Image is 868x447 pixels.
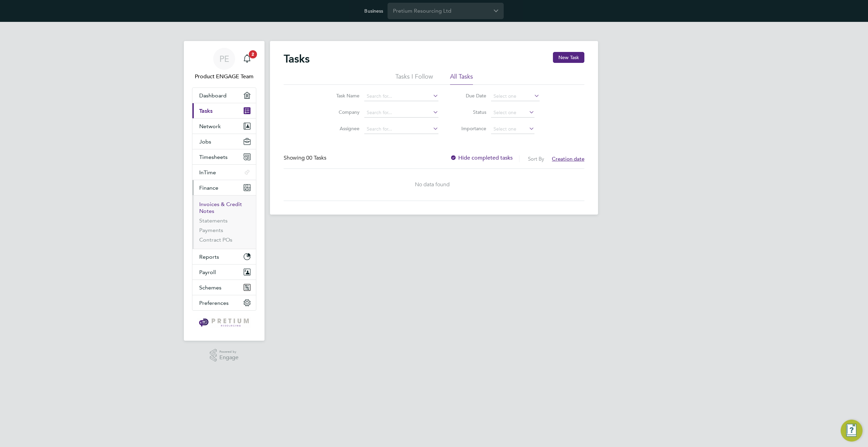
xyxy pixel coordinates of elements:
[199,108,213,114] span: Tasks
[284,52,310,66] h2: Tasks
[329,125,360,132] label: Assignee
[491,124,534,134] input: Select one
[192,88,256,103] a: Dashboard
[199,138,211,145] span: Jobs
[249,50,257,58] span: 2
[199,169,216,176] span: InTime
[329,109,360,115] label: Company
[210,349,239,362] a: Powered byEngage
[192,249,256,264] button: Reports
[364,124,438,134] input: Search for...
[219,355,239,361] span: Engage
[199,201,242,214] a: Invoices & Credit Notes
[199,254,219,260] span: Reports
[395,72,433,85] li: Tasks I Follow
[841,420,863,442] button: Engage Resource Center
[199,300,229,306] span: Preferences
[199,154,228,160] span: Timesheets
[192,103,256,118] a: Tasks
[199,236,232,243] a: Contract POs
[199,185,218,191] span: Finance
[364,92,438,101] input: Search for...
[192,134,256,149] button: Jobs
[450,72,473,85] li: All Tasks
[364,8,383,14] label: Business
[364,108,438,118] input: Search for...
[456,125,486,132] label: Importance
[491,92,540,101] input: Select one
[199,217,228,224] a: Statements
[199,92,227,99] span: Dashboard
[192,295,256,310] button: Preferences
[553,52,584,63] button: New Task
[456,109,486,115] label: Status
[192,265,256,280] button: Payroll
[240,48,254,70] a: 2
[192,180,256,195] button: Finance
[192,317,256,328] a: Go to home page
[199,284,221,291] span: Schemes
[456,93,486,99] label: Due Date
[284,154,328,162] div: Showing
[199,123,221,130] span: Network
[329,93,360,99] label: Task Name
[192,280,256,295] button: Schemes
[552,155,584,162] span: Creation date
[192,72,256,81] span: Product ENGAGE Team
[219,349,239,355] span: Powered by
[199,227,223,233] a: Payments
[192,195,256,249] div: Finance
[192,119,256,134] button: Network
[192,165,256,180] button: InTime
[284,181,581,188] div: No data found
[192,149,256,164] button: Timesheets
[197,317,251,328] img: pretium-logo-retina.png
[450,154,513,161] label: Hide completed tasks
[219,54,229,63] span: PE
[306,154,326,161] span: 00 Tasks
[199,269,216,275] span: Payroll
[491,108,534,118] input: Select one
[528,155,544,162] label: Sort By
[192,48,256,81] a: PEProduct ENGAGE Team
[184,41,265,341] nav: Main navigation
